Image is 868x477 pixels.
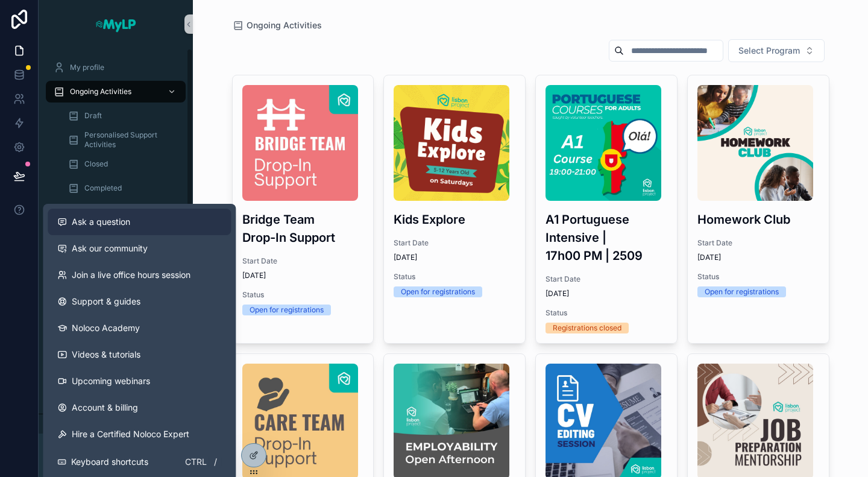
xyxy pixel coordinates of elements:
button: Select Button [728,39,825,62]
a: Completed [60,177,186,199]
a: Closed [60,153,186,175]
a: Account & billing [48,394,231,421]
span: Ask our community [72,242,148,254]
img: 4.jpg [546,85,661,201]
a: Ongoing Activities [46,81,186,103]
a: HWC-Logo---Main-Version.pngHomework ClubStart Date[DATE]StatusOpen for registrations [687,75,829,344]
span: Start Date [394,238,515,248]
a: 4.jpgA1 Portuguese Intensive | 17h00 PM | 2509Start Date[DATE]StatusRegistrations closed [535,75,678,344]
button: Hire a Certified Noloco Expert [48,421,231,447]
span: Draft [84,111,102,121]
a: Ask our community [48,235,231,262]
span: Status [697,272,819,282]
img: BRIDGE.jpg [242,85,358,201]
span: Upcoming webinars [72,375,150,387]
div: Registrations closed [553,323,621,333]
img: MyLP-Kids-Explore.png [394,85,509,201]
span: Start Date [546,274,667,284]
button: Keyboard shortcutsCtrl/ [48,447,231,476]
a: Noloco Academy [48,315,231,341]
a: Upcoming webinars [48,368,231,394]
div: Open for registrations [705,286,779,297]
a: Draft [60,105,186,127]
span: Keyboard shortcuts [71,456,148,468]
a: Support & guides [48,288,231,315]
span: / [210,457,220,467]
span: Completed [84,183,122,193]
a: Powered by [39,414,193,434]
span: Ongoing Activities [247,19,322,31]
span: Status [242,290,364,300]
span: [DATE] [697,253,819,262]
span: Noloco Academy [72,322,140,334]
div: scrollable content [39,48,193,414]
span: Closed [84,159,108,169]
span: [DATE] [242,271,364,280]
h3: A1 Portuguese Intensive | 17h00 PM | 2509 [546,210,667,265]
img: App logo [95,14,137,34]
span: Ongoing Activities [70,87,131,96]
span: Status [394,272,515,282]
a: MyLP-Kids-Explore.pngKids ExploreStart Date[DATE]StatusOpen for registrations [383,75,526,344]
span: My profile [70,63,104,72]
span: [DATE] [394,253,515,262]
h3: Homework Club [697,210,819,229]
a: All Activities [60,201,186,223]
div: Open for registrations [401,286,475,297]
a: Ongoing Activities [232,19,322,31]
div: Open for registrations [250,305,324,315]
span: Ask a question [72,216,130,228]
span: Start Date [697,238,819,248]
h3: Kids Explore [394,210,515,229]
button: Ask a question [48,209,231,235]
a: Videos & tutorials [48,341,231,368]
span: Account & billing [72,402,138,414]
span: Videos & tutorials [72,349,140,361]
a: Join a live office hours session [48,262,231,288]
span: [DATE] [546,289,667,299]
span: Start Date [242,256,364,266]
span: Personalised Support Activities [84,130,174,150]
span: Status [546,308,667,318]
span: Support & guides [72,295,140,308]
a: Personalised Support Activities [60,129,186,151]
span: Hire a Certified Noloco Expert [72,428,189,440]
a: BRIDGE.jpgBridge Team Drop-In SupportStart Date[DATE]StatusOpen for registrations [232,75,374,344]
h3: Bridge Team Drop-In Support [242,210,364,247]
img: HWC-Logo---Main-Version.png [697,85,813,201]
a: My profile [46,57,186,78]
span: Select Program [738,45,800,57]
span: Ctrl [184,455,208,469]
span: Join a live office hours session [72,269,190,281]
